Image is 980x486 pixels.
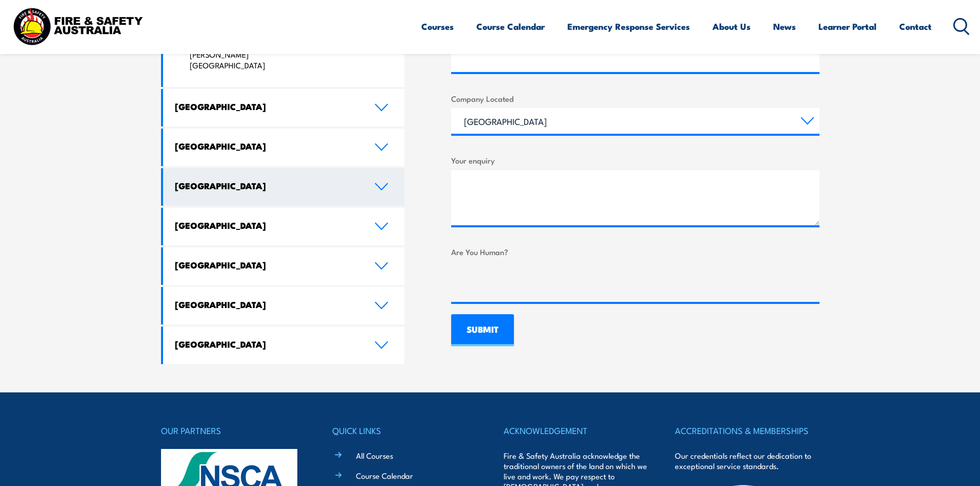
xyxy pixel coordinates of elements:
a: [GEOGRAPHIC_DATA] [163,208,405,245]
p: Our credentials reflect our dedication to exceptional service standards. [675,451,819,471]
label: Are You Human? [451,246,819,258]
a: Courses [421,13,454,40]
a: Emergency Response Services [567,13,690,40]
h4: [GEOGRAPHIC_DATA] [175,180,359,191]
h4: [GEOGRAPHIC_DATA] [175,299,359,310]
a: [GEOGRAPHIC_DATA] [163,327,405,364]
a: Contact [899,13,932,40]
a: News [773,13,796,40]
label: Your enquiry [451,154,819,166]
h4: [GEOGRAPHIC_DATA] [175,140,359,152]
a: Learner Portal [818,13,877,40]
h4: ACCREDITATIONS & MEMBERSHIPS [675,423,819,438]
label: Company Located [451,93,819,104]
a: [GEOGRAPHIC_DATA] [163,287,405,325]
a: Course Calendar [476,13,545,40]
h4: [GEOGRAPHIC_DATA] [175,101,359,112]
iframe: reCAPTCHA [451,262,608,302]
a: About Us [712,13,751,40]
a: [GEOGRAPHIC_DATA] [163,129,405,166]
h4: [GEOGRAPHIC_DATA] [175,338,359,350]
h4: [GEOGRAPHIC_DATA] [175,259,359,271]
h4: ACKNOWLEDGEMENT [504,423,648,438]
h4: [GEOGRAPHIC_DATA] [175,220,359,231]
a: [GEOGRAPHIC_DATA] [163,168,405,206]
a: [GEOGRAPHIC_DATA] [163,89,405,127]
h4: QUICK LINKS [332,423,476,438]
input: SUBMIT [451,314,514,346]
h4: OUR PARTNERS [161,423,305,438]
a: All Courses [356,450,393,461]
a: Course Calendar [356,470,413,481]
a: [GEOGRAPHIC_DATA] [163,247,405,285]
